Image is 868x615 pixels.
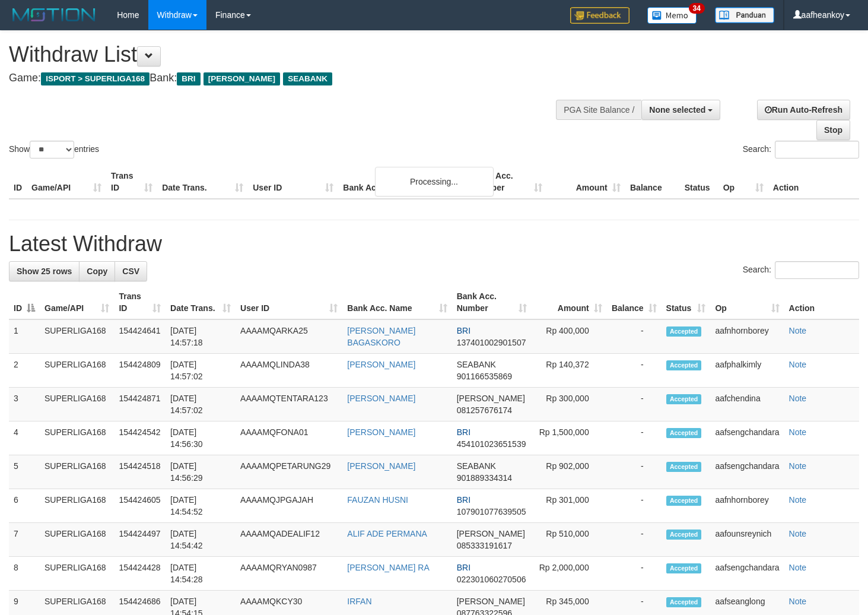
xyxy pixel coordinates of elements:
[9,421,40,455] td: 4
[347,563,429,572] a: [PERSON_NAME] RA
[106,165,157,199] th: Trans ID
[40,354,114,388] td: SUPERLIGA168
[457,541,512,550] span: Copy 085333191617 to clipboard
[236,489,342,523] td: AAAAMQJPGAJAH
[468,165,546,199] th: Bank Acc. Number
[114,354,166,388] td: 154424809
[347,326,415,347] a: [PERSON_NAME] BAGASKORO
[87,267,107,276] span: Copy
[666,530,702,540] span: Accepted
[789,563,807,572] a: Note
[666,563,702,573] span: Accepted
[789,597,807,606] a: Note
[9,165,27,199] th: ID
[666,597,702,607] span: Accepted
[532,557,607,591] td: Rp 2,000,000
[607,455,662,489] td: -
[457,575,526,584] span: Copy 022301060270506 to clipboard
[166,421,236,455] td: [DATE] 14:56:30
[710,557,784,591] td: aafsengchandara
[347,461,415,471] a: [PERSON_NAME]
[689,3,705,14] span: 34
[775,261,859,279] input: Search:
[9,141,99,158] label: Show entries
[347,495,408,505] a: FAUZAN HUSNI
[532,319,607,354] td: Rp 400,000
[204,72,280,85] span: [PERSON_NAME]
[79,261,115,281] a: Copy
[236,319,342,354] td: AAAAMQARKA25
[40,421,114,455] td: SUPERLIGA168
[236,388,342,421] td: AAAAMQTENTARA123
[166,286,236,319] th: Date Trans.: activate to sort column ascending
[347,529,427,538] a: ALIF ADE PERMANA
[789,326,807,335] a: Note
[710,523,784,557] td: aafounsreynich
[114,286,166,319] th: Trans ID: activate to sort column ascending
[115,261,147,281] a: CSV
[9,319,40,354] td: 1
[710,455,784,489] td: aafsengchandara
[177,72,200,85] span: BRI
[40,455,114,489] td: SUPERLIGA168
[457,439,526,449] span: Copy 454101023651539 to clipboard
[715,7,774,23] img: panduan.png
[789,394,807,403] a: Note
[347,394,415,403] a: [PERSON_NAME]
[718,165,768,199] th: Op
[607,421,662,455] td: -
[347,597,371,606] a: IRFAN
[375,167,494,196] div: Processing...
[9,286,40,319] th: ID: activate to sort column descending
[40,319,114,354] td: SUPERLIGA168
[457,360,496,369] span: SEABANK
[457,405,512,415] span: Copy 081257676174 to clipboard
[532,354,607,388] td: Rp 140,372
[236,286,342,319] th: User ID: activate to sort column ascending
[710,489,784,523] td: aafnhornborey
[666,360,702,370] span: Accepted
[789,461,807,471] a: Note
[649,105,705,115] span: None selected
[710,421,784,455] td: aafsengchandara
[9,261,80,281] a: Show 25 rows
[680,165,718,199] th: Status
[114,319,166,354] td: 154424641
[166,455,236,489] td: [DATE] 14:56:29
[607,319,662,354] td: -
[457,372,512,381] span: Copy 901166535869 to clipboard
[114,489,166,523] td: 154424605
[166,388,236,421] td: [DATE] 14:57:02
[9,455,40,489] td: 5
[743,141,859,158] label: Search:
[40,388,114,421] td: SUPERLIGA168
[666,462,702,472] span: Accepted
[607,557,662,591] td: -
[789,529,807,538] a: Note
[710,388,784,421] td: aafchendina
[556,100,641,120] div: PGA Site Balance /
[532,455,607,489] td: Rp 902,000
[9,232,859,256] h1: Latest Withdraw
[789,427,807,437] a: Note
[27,165,106,199] th: Game/API
[710,286,784,319] th: Op: activate to sort column ascending
[236,455,342,489] td: AAAAMQPETARUNG29
[236,523,342,557] td: AAAAMQADEALIF12
[236,557,342,591] td: AAAAMQRYAN0987
[457,473,512,483] span: Copy 901889334314 to clipboard
[236,421,342,455] td: AAAAMQFONA01
[768,165,859,199] th: Action
[710,354,784,388] td: aafphalkimly
[9,489,40,523] td: 6
[647,7,697,24] img: Button%20Memo.svg
[570,7,629,24] img: Feedback.jpg
[40,523,114,557] td: SUPERLIGA168
[114,557,166,591] td: 154424428
[114,421,166,455] td: 154424542
[9,72,567,84] h4: Game: Bank:
[283,72,332,85] span: SEABANK
[532,286,607,319] th: Amount: activate to sort column ascending
[41,72,150,85] span: ISPORT > SUPERLIGA168
[347,427,415,437] a: [PERSON_NAME]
